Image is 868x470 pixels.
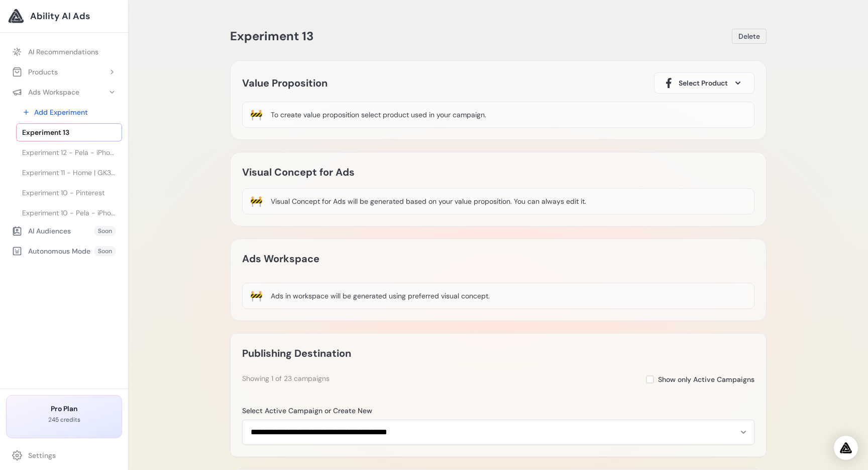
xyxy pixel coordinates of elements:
[679,78,728,88] span: Select Product
[271,291,490,301] div: Ads in workspace will be generated using preferred visual concept.
[30,9,90,23] span: Ability AI Ads
[12,87,79,97] div: Ads Workspace
[22,127,69,137] span: Experiment 13
[834,436,858,460] div: Open Intercom Messenger
[16,164,122,182] a: Experiment 11 - Home | GK3 Capital
[16,143,122,162] a: Experiment 12 - Pela - iPhone, Google Pixel & Samsung Galaxy Phone Cases | Vacation Moments Colle...
[230,28,313,44] span: Experiment 13
[250,194,263,208] div: 🚧
[250,289,263,303] div: 🚧
[94,246,116,256] span: Soon
[16,184,122,202] a: Experiment 10 - Pinterest
[732,29,767,44] button: Delete
[242,251,319,267] h2: Ads Workspace
[22,188,104,198] span: Experiment 10 - Pinterest
[16,123,122,141] a: Experiment 13
[16,103,122,121] a: Add Experiment
[271,196,586,206] div: Visual Concept for Ads will be generated based on your value proposition. You can always edit it.
[6,83,122,101] button: Ads Workspace
[8,8,120,24] a: Ability AI Ads
[242,373,330,383] div: Showing 1 of 23 campaigns
[242,75,328,91] h2: Value Proposition
[22,208,116,218] span: Experiment 10 - Pela - iPhone, Google Pixel & Samsung Galaxy Phone Cases | Vacation Moments Colle...
[12,246,90,256] div: Autonomous Mode
[242,164,498,180] h2: Visual Concept for Ads
[738,31,760,41] span: Delete
[242,345,351,361] h2: Publishing Destination
[12,226,71,236] div: AI Audiences
[6,446,122,464] a: Settings
[6,63,122,81] button: Products
[250,108,263,122] div: 🚧
[22,147,116,158] span: Experiment 12 - Pela - iPhone, Google Pixel & Samsung Galaxy Phone Cases | Vacation Moments Colle...
[271,110,486,120] div: To create value proposition select product used in your campaign.
[12,67,58,77] div: Products
[15,416,114,424] p: 245 credits
[22,168,116,178] span: Experiment 11 - Home | GK3 Capital
[654,72,754,94] button: Select Product
[16,204,122,222] a: Experiment 10 - Pela - iPhone, Google Pixel & Samsung Galaxy Phone Cases | Vacation Moments Colle...
[658,374,754,384] span: Show only Active Campaigns
[242,406,754,416] label: Select Active Campaign or Create New
[15,404,114,414] h3: Pro Plan
[6,43,122,61] a: AI Recommendations
[94,226,116,236] span: Soon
